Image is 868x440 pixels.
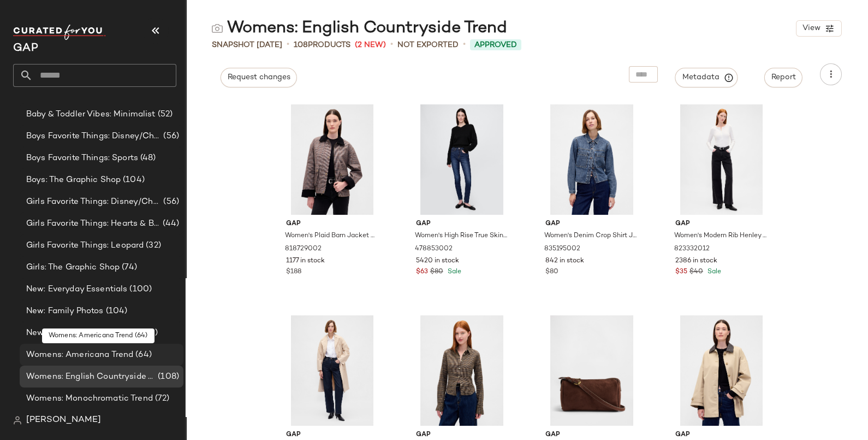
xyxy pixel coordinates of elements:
span: (52) [156,108,173,121]
span: Gap [545,219,638,229]
img: svg%3e [13,416,22,425]
span: $80 [430,267,443,277]
span: Sale [445,268,461,275]
span: Gap [416,430,508,440]
button: View [796,20,842,37]
span: Approved [474,39,517,51]
span: $63 [416,267,428,277]
span: Current Company Name [13,43,38,54]
span: Girls: The Graphic Shop [26,261,120,274]
span: [PERSON_NAME] [26,414,101,427]
span: Women's Plaid Barn Jacket by Gap Tonal Brown Plaid Size XS [285,231,377,241]
span: 823332012 [674,244,710,254]
span: Gap [545,430,638,440]
span: Snapshot [DATE] [212,39,282,51]
span: Women's Modern Rib Henley T-Shirt by Gap New Off White Size XS [674,231,766,241]
span: (32) [144,239,161,252]
span: 842 in stock [545,256,584,266]
span: Boys Favorite Things: Sports [26,152,138,165]
span: (80) [139,327,158,339]
span: (64) [133,349,152,361]
button: Metadata [675,68,738,87]
span: • [390,38,393,51]
span: Gap [675,219,768,229]
span: Sale [705,268,721,275]
span: Metadata [682,73,732,83]
span: Gap [286,219,378,229]
span: Boys Favorite Things: Disney/Characters [26,130,161,143]
span: $188 [286,267,301,277]
span: • [287,38,289,51]
span: Gap [416,219,508,229]
img: cn59985829.jpg [537,315,646,426]
span: 5420 in stock [416,256,459,266]
span: Womens: Monochromatic Trend [26,392,153,405]
img: cfy_white_logo.C9jOOHJF.svg [13,25,106,40]
div: Womens: English Countryside Trend [212,17,507,39]
span: 108 [294,41,308,49]
span: • [463,38,466,51]
span: 1177 in stock [286,256,325,266]
span: New: Family Photos [26,305,104,318]
span: Girls Favorite Things: Disney/Characters [26,196,161,208]
span: (100) [127,283,152,296]
span: (74) [120,261,137,274]
span: $35 [675,267,687,277]
span: (108) [156,371,179,383]
img: cn60128199.jpg [277,315,387,426]
span: Report [771,73,796,82]
span: Request changes [227,73,290,82]
button: Report [764,68,802,87]
img: cn60275448.jpg [667,104,776,215]
span: New: Everyday Essentials [26,283,127,296]
span: View [802,24,821,33]
span: Boys: The Graphic Shop [26,174,121,186]
img: cn57933717.jpg [407,104,517,215]
span: Gap [675,430,768,440]
span: (48) [138,152,156,165]
img: cn60151420.jpg [277,104,387,215]
span: Womens: Americana Trend [26,349,133,361]
span: Baby & Toddler Vibes: Minimalist [26,108,156,121]
span: 478853002 [415,244,453,254]
div: Products [294,39,350,51]
span: $40 [689,267,703,277]
span: Women's High Rise True Skinny Jeans by Gap Dark Wash Size 25 [415,231,507,241]
img: cn60477539.jpg [667,315,776,426]
button: Request changes [221,68,297,87]
span: Not Exported [397,39,459,51]
img: cn59961114.jpg [407,315,517,426]
span: (44) [160,218,179,230]
span: (56) [161,130,179,143]
span: 818729002 [285,244,322,254]
span: (56) [161,196,179,208]
span: 2386 in stock [675,256,717,266]
span: Girls Favorite Things: Leopard [26,239,144,252]
span: Womens: English Countryside Trend [26,371,156,383]
span: (72) [153,392,170,405]
span: Gap [286,430,378,440]
img: cn60128144.jpg [537,104,646,215]
span: New: Seasonal Celebrations [26,327,139,339]
span: $80 [545,267,558,277]
span: Girls Favorite Things: Hearts & Bows [26,218,160,230]
span: (2 New) [355,39,386,51]
img: svg%3e [212,23,223,34]
span: 835195002 [544,244,580,254]
span: (104) [104,305,128,318]
span: Women's Denim Crop Shirt Jacket by Gap Medium Wash Petite Size M [544,231,637,241]
span: (104) [121,174,145,186]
